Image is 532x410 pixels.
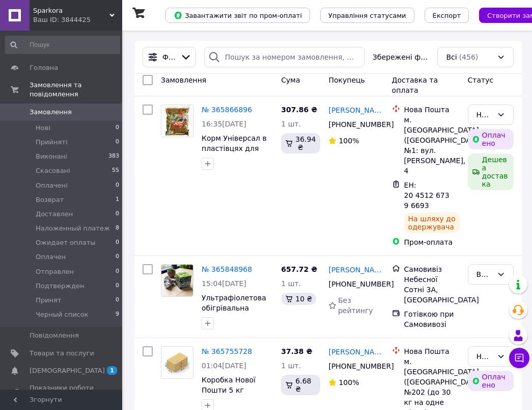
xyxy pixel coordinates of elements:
[202,376,256,404] a: Коробка Нової Пошти 5 кг (40x24x20 см)
[116,224,119,233] span: 8
[328,105,383,115] a: [PERSON_NAME]
[328,347,383,357] a: [PERSON_NAME]
[30,331,79,340] span: Повідомлення
[339,378,359,387] span: 100%
[373,52,430,62] span: Збережені фільтри:
[161,105,193,137] img: Фото товару
[116,195,119,204] span: 1
[116,281,119,291] span: 0
[328,280,394,288] span: [PHONE_NUMBER]
[36,181,68,190] span: Оплачені
[36,238,96,247] span: Ожидает оплаты
[116,267,119,276] span: 0
[404,105,460,115] div: Нова Пошта
[36,224,110,233] span: Наложенный платеж
[36,195,64,204] span: Возврат
[108,152,119,161] span: 383
[281,265,317,273] span: 657.72 ₴
[36,252,66,262] span: Оплачен
[468,371,514,391] div: Оплачено
[477,351,493,362] div: Наложенный платеж
[328,12,406,19] span: Управління статусами
[404,213,460,233] div: На шляху до одержувача
[477,109,493,120] div: Наложенный платеж
[328,362,394,370] span: [PHONE_NUMBER]
[33,6,109,15] span: Sparkora
[339,137,359,145] span: 100%
[116,138,119,147] span: 0
[30,349,94,358] span: Товари та послуги
[446,52,457,62] span: Всі
[459,53,479,61] span: (456)
[202,120,246,128] span: 16:35[DATE]
[281,106,317,114] span: 307.86 ₴
[161,105,193,137] a: Фото товару
[404,346,460,356] div: Нова Пошта
[107,366,117,375] span: 1
[161,76,206,84] span: Замовлення
[202,347,252,355] a: № 365755728
[36,166,70,175] span: Скасовані
[477,269,493,280] div: Виконано
[112,166,119,175] span: 55
[202,279,246,288] span: 15:04[DATE]
[202,265,252,273] a: № 365848968
[404,264,460,274] div: Самовивіз
[281,293,316,305] div: 10 ₴
[281,375,320,395] div: 6.68 ₴
[281,120,301,128] span: 1 шт.
[202,362,246,370] span: 01:04[DATE]
[161,346,193,379] a: Фото товару
[161,347,193,378] img: Фото товару
[404,181,450,210] span: ЕН: 20 4512 6739 6693
[281,347,312,355] span: 37.38 ₴
[30,63,58,72] span: Головна
[30,366,105,375] span: [DEMOGRAPHIC_DATA]
[36,310,89,319] span: Черный список
[36,152,67,161] span: Виконані
[36,296,61,305] span: Принят
[433,12,461,19] span: Експорт
[202,294,268,343] a: Ультрафіолетова обігрівальна лампа UVA+UVB 50W для черепах ящірок і рептилій
[281,76,300,84] span: Cума
[328,265,383,275] a: [PERSON_NAME]
[468,153,514,190] div: Дешева доставка
[30,108,72,117] span: Замовлення
[36,123,50,133] span: Нові
[425,8,469,23] button: Експорт
[404,274,460,305] div: Небесної Сотні 3А, [GEOGRAPHIC_DATA]
[174,11,302,20] span: Завантажити звіт по пром-оплаті
[33,15,122,24] div: Ваш ID: 3844425
[281,362,301,370] span: 1 шт.
[162,52,176,62] span: Фільтри
[116,210,119,219] span: 0
[328,120,394,129] span: [PHONE_NUMBER]
[392,76,438,94] span: Доставка та оплата
[404,115,460,176] div: м. [GEOGRAPHIC_DATA] ([GEOGRAPHIC_DATA].), №1: вул. [PERSON_NAME], 4
[281,279,301,288] span: 1 шт.
[36,281,84,291] span: Подтвержден
[281,133,320,153] div: 36.94 ₴
[116,296,119,305] span: 0
[36,138,67,147] span: Прийняті
[116,123,119,133] span: 0
[404,309,460,329] div: Готівкою при Самовивозі
[468,76,494,84] span: Статус
[5,36,120,54] input: Пошук
[202,134,272,193] a: Корм Універсал в пластівцях для щоденного годування риб пакет 2000 мл/500 гр
[161,265,193,296] img: Фото товару
[116,181,119,190] span: 0
[36,210,73,219] span: Доставлен
[116,238,119,247] span: 0
[328,76,365,84] span: Покупець
[404,237,460,247] div: Пром-оплата
[204,47,365,67] input: Пошук за номером замовлення, ПІБ покупця, номером телефону, Email, номером накладної
[30,383,94,402] span: Показники роботи компанії
[320,8,414,23] button: Управління статусами
[165,8,310,23] button: Завантажити звіт по пром-оплаті
[161,264,193,297] a: Фото товару
[202,106,252,114] a: № 365866896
